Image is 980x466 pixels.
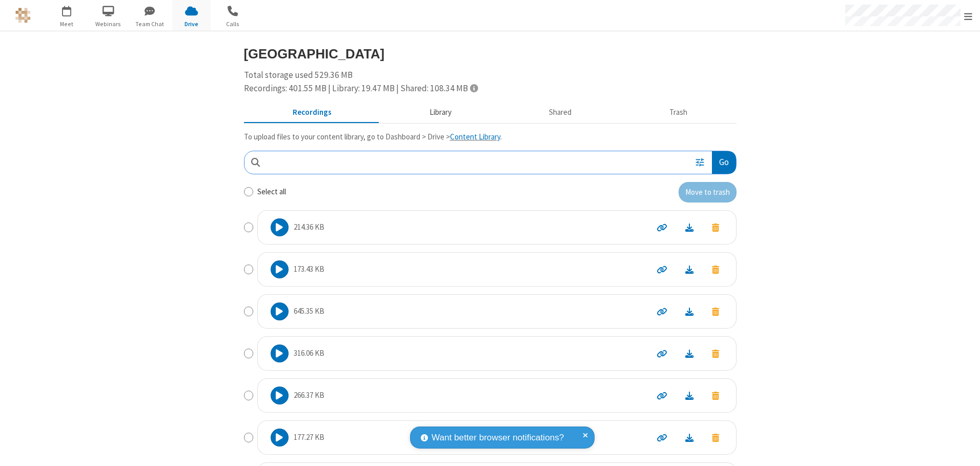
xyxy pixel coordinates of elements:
[244,69,737,95] div: Total storage used 529.36 MB
[257,186,286,198] label: Select all
[294,306,324,317] p: 645.35 KB
[294,221,324,233] p: 214.36 KB
[380,103,500,123] button: Content library
[244,103,381,123] button: Recorded meetings
[703,220,728,234] button: Move to trash
[15,8,31,23] img: QA Selenium DO NOT DELETE OR CHANGE
[703,305,728,318] button: Move to trash
[470,84,478,92] span: Totals displayed include files that have been moved to the trash.
[432,431,564,444] span: Want better browser notifications?
[294,432,324,443] p: 177.27 KB
[294,348,324,359] p: 316.06 KB
[679,182,737,202] button: Move to trash
[294,390,324,401] p: 266.37 KB
[172,19,211,29] span: Drive
[500,103,621,123] button: Shared during meetings
[131,19,169,29] span: Team Chat
[676,306,703,317] a: Download file
[703,262,728,276] button: Move to trash
[703,347,728,360] button: Move to trash
[244,82,737,95] div: Recordings: 401.55 MB | Library: 19.47 MB | Shared: 108.34 MB
[676,221,703,233] a: Download file
[244,47,737,61] h3: [GEOGRAPHIC_DATA]
[703,431,728,444] button: Move to trash
[712,151,736,174] button: Go
[244,131,737,143] p: To upload files to your content library, go to Dashboard > Drive > .
[48,19,86,29] span: Meet
[294,264,324,275] p: 173.43 KB
[676,390,703,401] a: Download file
[214,19,252,29] span: Calls
[89,19,128,29] span: Webinars
[676,348,703,359] a: Download file
[676,264,703,275] a: Download file
[450,132,500,141] a: Content Library
[676,432,703,443] a: Download file
[703,389,728,402] button: Move to trash
[621,103,737,123] button: Trash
